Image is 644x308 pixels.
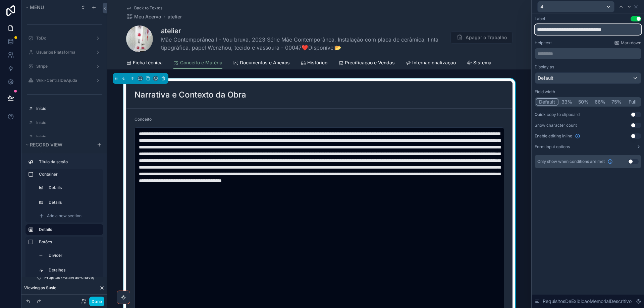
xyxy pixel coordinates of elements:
[36,120,99,125] label: Início
[338,57,395,70] a: Precificação e Vendas
[36,64,90,69] label: Stripe
[537,159,605,164] span: Only show when conditions are met
[21,153,107,277] div: scrollable content
[39,239,98,245] label: Botões
[36,50,90,55] label: Usuários Plataforma
[543,298,632,305] span: RequisitosDeExibicaoMemorialDescritivo
[180,59,222,66] span: Conceito e Matéria
[301,57,327,70] a: Histórico
[39,159,98,165] label: Título da seção
[24,3,76,12] button: Menu
[134,13,161,20] span: Meu Acervo
[49,267,97,273] label: Detalhes
[608,98,625,106] button: 75%
[575,98,592,106] button: 50%
[535,40,552,46] label: Help text
[49,253,97,258] label: Divider
[345,59,395,66] span: Precificação e Vendas
[467,57,491,70] a: Sistema
[535,112,580,117] div: Quick copy to clipboard
[135,89,246,100] h2: Narrativa e Contexto da Obra
[621,40,641,46] span: Markdown
[558,98,575,106] button: 33%
[406,57,456,70] a: Internacionalização
[36,134,99,139] label: Início
[173,57,222,69] a: Conceito e Matéria
[233,57,290,70] a: Documentos e Anexos
[39,172,98,177] label: Container
[89,297,104,306] button: Done
[614,40,641,46] a: Markdown
[473,59,491,66] span: Sistema
[625,98,640,106] button: Full
[49,200,97,205] label: Details
[126,5,162,11] a: Back to Textos
[536,98,558,106] button: Default
[538,75,553,81] span: Default
[535,72,641,84] button: Default
[126,57,163,70] a: Ficha técnica
[135,117,152,122] span: Conceito
[36,106,99,111] label: Início
[161,36,462,52] span: Mãe Contemporânea l - Vou bruxa, 2023 Série Mãe Contemporânea, Instalação com placa de cerâmica, ...
[49,185,97,190] label: Details
[24,140,93,149] button: Record view
[535,123,577,128] div: Show character count
[161,26,462,36] h1: atelier
[412,59,456,66] span: Internacionalização
[240,59,290,66] span: Documentos e Anexos
[535,144,641,149] button: Form input options
[47,213,82,219] span: Add a new section
[134,5,162,11] span: Back to Textos
[535,48,641,59] div: scrollable content
[30,142,62,147] span: Record view
[39,227,98,232] label: Details
[535,144,570,149] label: Form input options
[537,1,614,12] button: 4
[592,98,608,106] button: 66%
[535,64,554,70] label: Display as
[24,285,56,291] span: Viewing as Susie
[307,59,327,66] span: Histórico
[535,16,545,21] div: Label
[36,78,90,83] label: Wiki-CentralDeAjuda
[535,89,555,95] label: Field width
[36,36,90,41] label: ToDo
[168,13,182,20] a: atelier
[30,4,44,10] span: Menu
[535,133,572,139] span: Enable editing inline
[540,3,543,10] span: 4
[133,59,163,66] span: Ficha técnica
[126,13,161,20] a: Meu Acervo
